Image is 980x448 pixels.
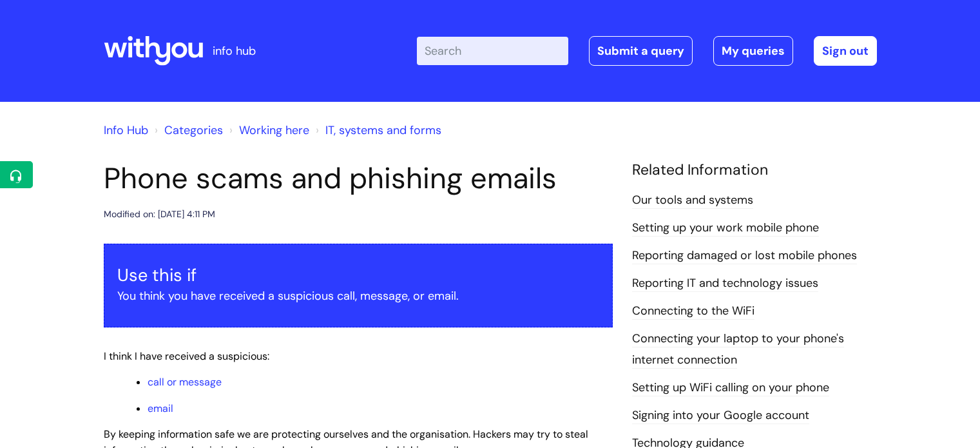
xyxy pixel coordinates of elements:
[151,120,223,141] li: Solution home
[417,36,877,66] div: | -
[104,349,269,363] span: I think I have received a suspicious:
[117,286,599,306] p: You think you have received a suspicious call, message, or email.
[104,206,215,222] div: Modified on: [DATE] 4:11 PM
[104,161,613,196] h1: Phone scams and phishing emails
[148,375,222,389] a: call or message
[632,192,753,209] a: Our tools and systems
[226,120,309,141] li: Working here
[312,120,441,141] li: IT, systems and forms
[632,248,857,264] a: Reporting damaged or lost mobile phones
[104,122,148,138] a: Info Hub
[213,41,256,61] p: info hub
[632,380,829,396] a: Setting up WiFi calling on your phone
[632,220,819,237] a: Setting up your work mobile phone
[632,161,877,179] h4: Related Information
[417,37,568,65] input: Search
[239,122,309,138] a: Working here
[632,331,844,368] a: Connecting your laptop to your phone's internet connection
[713,36,793,66] a: My queries
[117,265,599,286] h3: Use this if
[148,402,173,415] a: email
[632,275,818,292] a: Reporting IT and technology issues
[164,122,223,138] a: Categories
[632,303,754,320] a: Connecting to the WiFi
[814,36,877,66] a: Sign out
[589,36,693,66] a: Submit a query
[325,122,441,138] a: IT, systems and forms
[632,407,809,424] a: Signing into your Google account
